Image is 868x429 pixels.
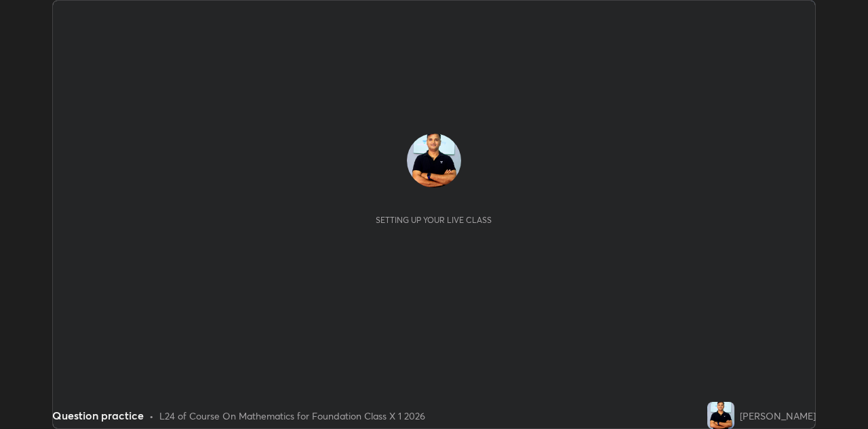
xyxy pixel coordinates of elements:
div: L24 of Course On Mathematics for Foundation Class X 1 2026 [159,409,425,423]
div: Question practice [52,407,144,424]
div: • [149,409,154,423]
div: Setting up your live class [376,215,492,225]
div: [PERSON_NAME] [740,409,816,423]
img: 1e38c583a5a84d2d90cd8c4fa013e499.jpg [707,402,734,429]
img: 1e38c583a5a84d2d90cd8c4fa013e499.jpg [407,134,461,188]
